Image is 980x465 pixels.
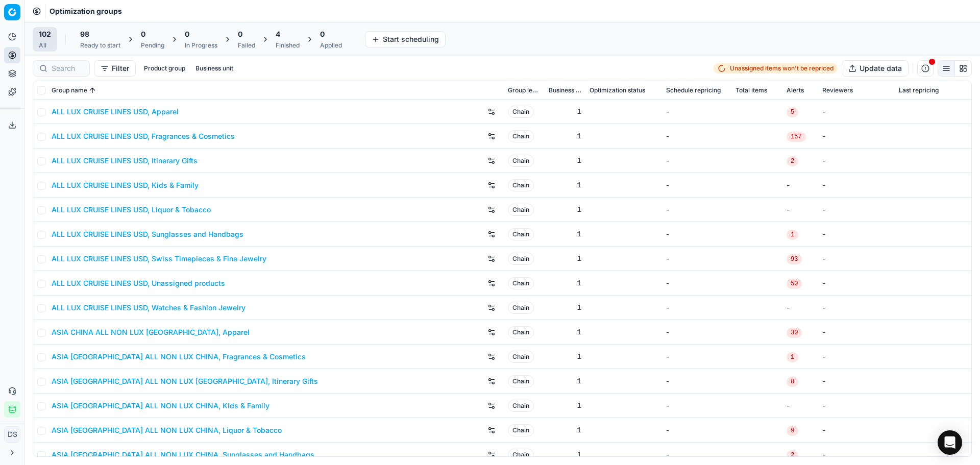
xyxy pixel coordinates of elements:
a: ALL LUX CRUISE LINES USD, Swiss Timepieces & Fine Jewelry [52,254,266,264]
div: 1 [549,156,581,166]
span: Business unit [549,86,581,94]
div: Pending [141,41,164,50]
div: 1 [549,450,581,460]
button: Product group [140,62,189,75]
a: ALL LUX CRUISE LINES USD, Itinerary Gifts [52,156,198,166]
span: Reviewers [822,86,853,94]
span: 1 [787,230,798,240]
td: - [818,320,895,345]
span: 4 [276,29,280,39]
div: 1 [549,278,581,288]
span: Chain [508,228,534,240]
div: 1 [549,376,581,386]
div: All [39,41,51,50]
td: - [662,222,731,247]
td: - [818,149,895,173]
span: DS [5,427,20,442]
button: Start scheduling [365,31,446,47]
span: Alerts [787,86,804,94]
td: - [662,394,731,418]
button: Business unit [191,62,237,75]
span: Schedule repricing [666,86,721,94]
a: ALL LUX CRUISE LINES USD, Unassigned products [52,278,225,288]
button: Filter [94,60,136,77]
div: Applied [320,41,342,50]
span: 8 [787,377,798,387]
span: 30 [787,328,802,338]
a: ALL LUX CRUISE LINES USD, Liquor & Tobacco [52,205,211,215]
a: ALL LUX CRUISE LINES USD, Sunglasses and Handbags [52,229,243,239]
td: - [782,394,818,418]
span: 5 [787,107,798,117]
td: - [662,320,731,345]
div: Ready to start [80,41,120,50]
a: ASIA [GEOGRAPHIC_DATA] ALL NON LUX [GEOGRAPHIC_DATA], Itinerary Gifts [52,376,318,386]
span: 0 [320,29,325,39]
td: - [662,198,731,222]
td: - [818,296,895,320]
td: - [818,271,895,296]
div: In Progress [185,41,217,50]
td: - [782,296,818,320]
td: - [662,247,731,271]
a: ALL LUX CRUISE LINES USD, Apparel [52,107,179,117]
span: Group level [508,86,541,94]
td: - [818,222,895,247]
span: 2 [787,156,798,166]
span: Chain [508,449,534,461]
div: Open Intercom Messenger [938,430,962,455]
td: - [662,124,731,149]
span: Optimization status [590,86,645,94]
td: - [818,198,895,222]
span: 0 [238,29,242,39]
div: 1 [549,327,581,337]
button: Sorted by Group name ascending [87,85,97,95]
td: - [818,173,895,198]
span: Chain [508,179,534,191]
div: 1 [549,180,581,190]
td: - [662,271,731,296]
td: - [782,198,818,222]
span: 93 [787,254,802,264]
td: - [818,394,895,418]
span: 98 [80,29,89,39]
td: - [818,369,895,394]
div: 1 [549,229,581,239]
span: Chain [508,277,534,289]
span: 50 [787,279,802,289]
span: Chain [508,424,534,436]
td: - [662,149,731,173]
div: 1 [549,131,581,141]
span: Chain [508,351,534,363]
span: 2 [787,450,798,460]
span: Chain [508,326,534,338]
div: 1 [549,254,581,264]
a: ASIA [GEOGRAPHIC_DATA] ALL NON LUX CHINA, Kids & Family [52,401,269,411]
a: ASIA CHINA ALL NON LUX [GEOGRAPHIC_DATA], Apparel [52,327,250,337]
td: - [662,418,731,443]
div: Finished [276,41,300,50]
div: 1 [549,107,581,117]
td: - [662,296,731,320]
div: 1 [549,352,581,362]
span: 102 [39,29,51,39]
div: 1 [549,303,581,313]
span: Chain [508,155,534,167]
span: Chain [508,253,534,265]
a: ASIA [GEOGRAPHIC_DATA] ALL NON LUX CHINA, Fragrances & Cosmetics [52,352,306,362]
span: 157 [787,132,806,142]
a: ALL LUX CRUISE LINES USD, Kids & Family [52,180,199,190]
td: - [818,418,895,443]
span: Chain [508,302,534,314]
span: Unassigned items won't be repriced [730,64,834,72]
td: - [818,345,895,369]
button: DS [4,426,20,443]
span: 1 [787,352,798,362]
td: - [818,247,895,271]
td: - [662,100,731,124]
span: Chain [508,400,534,412]
a: Unassigned items won't be repriced [714,63,838,74]
div: Failed [238,41,255,50]
span: 0 [185,29,189,39]
a: ALL LUX CRUISE LINES USD, Watches & Fashion Jewelry [52,303,246,313]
